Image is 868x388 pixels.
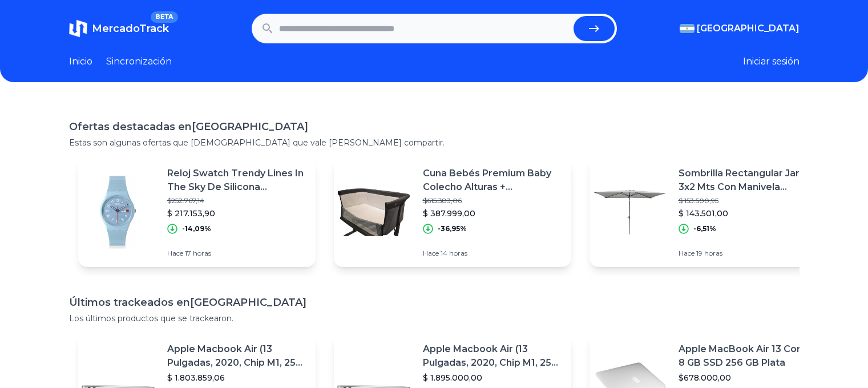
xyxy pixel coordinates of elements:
font: $678.000,00 [679,373,731,383]
a: Sincronización [106,55,172,68]
font: Iniciar sesión [743,56,800,67]
font: Estas son algunas ofertas que [DEMOGRAPHIC_DATA] que vale [PERSON_NAME] compartir. [69,138,445,148]
font: Sombrilla Rectangular Jardín 3x2 Mts Con Manivela Premium [679,168,814,206]
font: 19 horas [696,249,722,257]
font: $ 217.153,90 [167,208,215,219]
font: Últimos trackeados en [69,296,190,309]
font: Inicio [69,56,92,67]
font: [GEOGRAPHIC_DATA] [192,120,308,133]
font: $ 143.501,00 [679,208,728,219]
font: MercadoTrack [92,22,169,35]
font: -36,95% [438,224,467,233]
font: $252.767,14 [167,196,204,205]
font: 17 horas [185,249,211,257]
font: Apple MacBook Air 13 Core I5 8 GB SSD 256 GB Plata [679,343,818,368]
button: [GEOGRAPHIC_DATA] [680,22,800,35]
font: -14,09% [182,224,211,233]
font: $ 1.895.000,00 [423,373,482,383]
a: MercadoTrackBETA [69,19,169,38]
font: $ 1.803.859,06 [167,373,225,383]
img: MercadoTrack [69,19,87,38]
img: Imagen destacada [334,172,414,252]
font: Cuna Bebés Premium Baby Colecho Alturas + Mosquitero [423,168,551,206]
font: $ 153.500,95 [679,196,718,205]
button: Iniciar sesión [743,55,800,68]
font: Sincronización [106,56,172,67]
font: Hace [423,249,439,257]
font: $615.383,06 [423,196,462,205]
font: -6,51% [693,224,716,233]
font: [GEOGRAPHIC_DATA] [697,23,800,34]
font: BETA [155,13,173,21]
font: Los últimos productos que se trackearon. [69,313,233,324]
font: 14 horas [441,249,467,257]
a: Imagen destacadaSombrilla Rectangular Jardín 3x2 Mts Con Manivela Premium$ 153.500,95$ 143.501,00... [590,157,827,267]
font: Ofertas destacadas en [69,120,192,133]
img: Imagen destacada [590,172,669,252]
a: Imagen destacadaReloj Swatch Trendy Lines In The Sky De Silicona So28s704$252.767,14$ 217.153,90-... [78,157,316,267]
font: Reloj Swatch Trendy Lines In The Sky De Silicona So28s704 [167,168,304,206]
a: Inicio [69,55,92,68]
font: [GEOGRAPHIC_DATA] [190,296,306,309]
a: Imagen destacadaCuna Bebés Premium Baby Colecho Alturas + Mosquitero$615.383,06$ 387.999,00-36,95... [334,157,571,267]
img: Argentina [680,24,695,33]
img: Imagen destacada [78,172,158,252]
font: Hace [167,249,183,257]
font: Hace [679,249,695,257]
font: $ 387.999,00 [423,208,475,219]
